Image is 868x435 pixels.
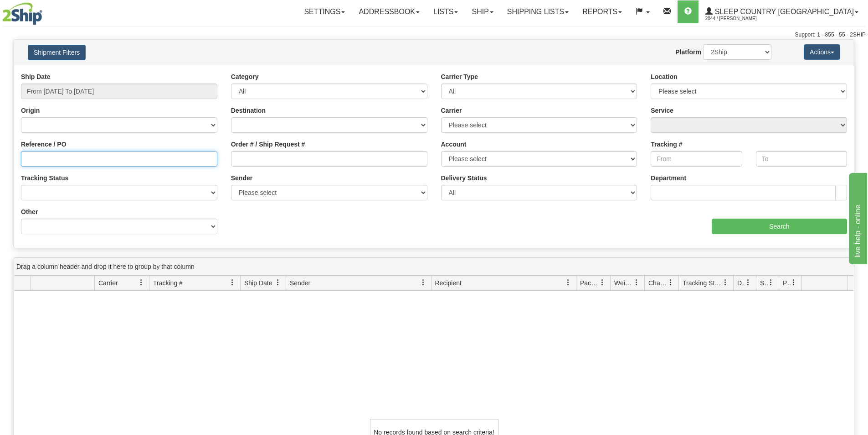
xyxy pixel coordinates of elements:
[441,106,462,115] label: Carrier
[231,140,305,149] label: Order # / Ship Request #
[270,275,286,290] a: Ship Date filter column settings
[153,278,183,288] span: Tracking #
[651,72,677,81] label: Location
[712,219,847,234] input: Search
[21,140,67,149] label: Reference / PO
[500,0,575,23] a: Shipping lists
[21,72,51,81] label: Ship Date
[651,106,673,115] label: Service
[21,106,40,115] label: Origin
[683,278,722,288] span: Tracking Status
[441,72,478,81] label: Carrier Type
[244,278,272,288] span: Ship Date
[580,278,599,288] span: Packages
[7,5,84,16] div: live help - online
[718,275,733,290] a: Tracking Status filter column settings
[231,106,266,115] label: Destination
[21,207,38,216] label: Other
[847,171,867,264] iframe: chat widget
[737,278,745,288] span: Delivery Status
[231,173,252,183] label: Sender
[441,173,487,183] label: Delivery Status
[595,275,610,290] a: Packages filter column settings
[134,275,149,290] a: Carrier filter column settings
[352,0,426,23] a: Addressbook
[435,278,462,288] span: Recipient
[98,278,118,288] span: Carrier
[651,173,686,183] label: Department
[465,0,500,23] a: Ship
[651,151,742,167] input: From
[290,278,310,288] span: Sender
[763,275,779,290] a: Shipment Issues filter column settings
[614,278,633,288] span: Weight
[28,45,86,60] button: Shipment Filters
[575,0,629,23] a: Reports
[648,278,668,288] span: Charge
[760,278,768,288] span: Shipment Issues
[713,8,854,16] span: Sleep Country [GEOGRAPHIC_DATA]
[629,275,644,290] a: Weight filter column settings
[297,0,352,23] a: Settings
[705,14,774,23] span: 2044 / [PERSON_NAME]
[426,0,465,23] a: Lists
[560,275,576,290] a: Recipient filter column settings
[651,140,682,149] label: Tracking #
[783,278,791,288] span: Pickup Status
[699,0,865,23] a: Sleep Country [GEOGRAPHIC_DATA] 2044 / [PERSON_NAME]
[675,47,701,57] label: Platform
[804,44,840,60] button: Actions
[756,151,847,167] input: To
[663,275,678,290] a: Charge filter column settings
[786,275,801,290] a: Pickup Status filter column settings
[2,31,866,39] div: Support: 1 - 855 - 55 - 2SHIP
[740,275,756,290] a: Delivery Status filter column settings
[2,2,42,25] img: logo2044.jpg
[416,275,431,290] a: Sender filter column settings
[225,275,240,290] a: Tracking # filter column settings
[21,173,68,183] label: Tracking Status
[441,140,467,149] label: Account
[14,258,854,276] div: grid grouping header
[231,72,259,81] label: Category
